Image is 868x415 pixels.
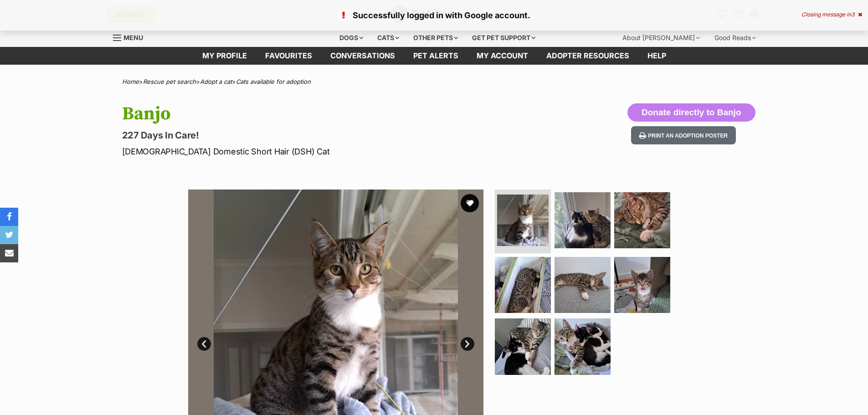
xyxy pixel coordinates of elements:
div: Closing message in [801,11,862,18]
div: Good Reads [708,29,762,47]
p: 227 Days In Care! [122,129,508,142]
h1: Banjo [122,103,508,124]
a: Prev [197,337,211,351]
a: Next [461,337,474,351]
a: Help [638,47,675,65]
a: Adopter resources [537,47,638,65]
span: Menu [123,34,143,41]
img: Photo of Banjo [497,195,549,246]
a: Cats available for adoption [236,78,311,85]
a: Home [122,78,139,85]
a: My account [467,47,537,65]
a: conversations [321,47,404,65]
img: Photo of Banjo [555,318,611,374]
div: Dogs [333,29,370,47]
p: [DEMOGRAPHIC_DATA] Domestic Short Hair (DSH) Cat [122,145,508,158]
div: Get pet support [466,29,542,47]
img: Photo of Banjo [614,192,670,248]
a: Menu [113,29,149,45]
a: Pet alerts [404,47,467,65]
div: About [PERSON_NAME] [616,29,706,47]
img: Photo of Banjo [614,257,670,313]
a: Rescue pet search [143,78,196,85]
span: 3 [851,11,854,18]
img: Photo of Banjo [555,257,611,313]
a: Favourites [256,47,321,65]
button: Print an adoption poster [631,126,736,145]
div: Other pets [407,29,464,47]
div: > > > [99,78,769,85]
img: Photo of Banjo [495,257,551,313]
img: Photo of Banjo [555,192,611,248]
a: Adopt a cat [200,78,232,85]
button: favourite [461,194,479,212]
a: My profile [193,47,256,65]
div: Cats [371,29,406,47]
img: Photo of Banjo [495,318,551,374]
p: Successfully logged in with Google account. [9,9,859,21]
button: Donate directly to Banjo [627,103,755,122]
